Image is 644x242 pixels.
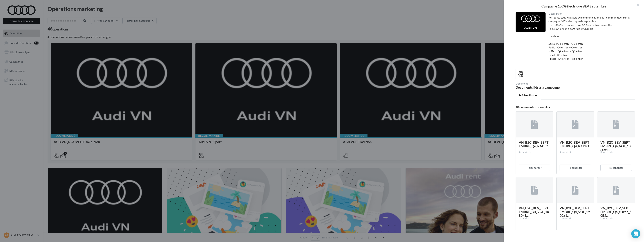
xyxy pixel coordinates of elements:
div: Campagne 100% électrique BEV Septembre [510,4,638,8]
div: Format: zip [560,217,591,220]
span: VN_B2C_BEV_SEPTEMBRE_Q6_RADIO [519,140,549,148]
button: Télécharger [560,165,591,171]
span: VN_B2C_BEV_SEPTEMBRE_Q4_VOL_1080x1... [600,140,631,152]
span: VN_B2C_BEV_SEPTEMBRE_Q4_RADIO [560,140,589,148]
span: VN_B2C_BEV_SEPTEMBRE_Q4_VOL_1920x1... [560,206,590,218]
div: Format: zip [519,151,550,154]
div: Description [549,12,632,15]
div: Documents liés à la campagne [516,86,574,89]
div: Open Intercom Messenger [631,229,640,238]
span: VN_B2C_BEV_SEPTEMBRE_Q4_e-tron_SOM... [600,206,631,218]
button: Télécharger [600,165,632,171]
div: Retrouvez tous les assets de communication pour communiquer sur la campagne 100% électrique de se... [549,16,632,64]
div: Format: zip [560,151,591,154]
div: Format: zip [519,217,550,220]
div: 18 documents disponibles [516,105,635,108]
button: Télécharger [519,165,550,171]
div: Format: zip [600,217,632,220]
span: VN_B2C_BEV_SEPTEMBRE_Q4_VOL_1080x1... [519,206,549,218]
div: Format: zip [600,151,632,154]
div: Document [516,82,574,85]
